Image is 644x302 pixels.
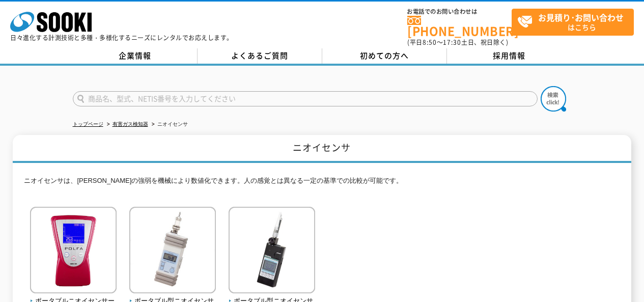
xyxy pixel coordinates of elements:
span: 17:30 [443,38,461,47]
img: ポータブル型ニオイセンサ XP-329ⅢR [229,207,315,296]
input: 商品名、型式、NETIS番号を入力してください [73,91,538,106]
img: ポータブル型ニオイセンサmini XP-329m [129,207,216,296]
p: ニオイセンサは、[PERSON_NAME]の強弱を機械により数値化できます。人の感覚とは異なる一定の基準での比較が可能です。 [24,176,620,191]
a: よくあるご質問 [198,48,322,64]
span: お電話でのお問い合わせは [407,9,512,15]
span: はこちら [517,9,633,35]
h1: ニオイセンサ [13,135,631,163]
li: ニオイセンサ [150,119,188,130]
a: お見積り･お問い合わせはこちら [512,9,634,36]
span: 初めての方へ [360,50,409,61]
img: btn_search.png [541,86,566,112]
img: ポータブルニオイセンサー POLFA [30,207,117,296]
a: 初めての方へ [322,48,447,64]
a: 有害ガス検知器 [113,121,148,127]
a: 企業情報 [73,48,198,64]
strong: お見積り･お問い合わせ [538,11,624,23]
p: 日々進化する計測技術と多種・多様化するニーズにレンタルでお応えします。 [10,35,233,41]
span: 8:50 [423,38,437,47]
span: (平日 ～ 土日、祝日除く) [407,38,508,47]
a: トップページ [73,121,103,127]
a: [PHONE_NUMBER] [407,16,512,37]
a: 採用情報 [447,48,572,64]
